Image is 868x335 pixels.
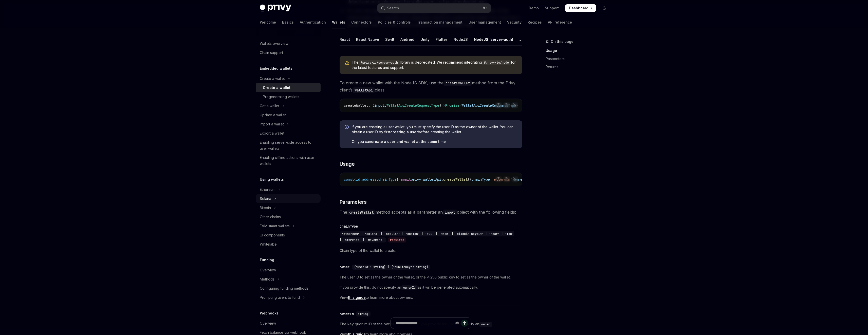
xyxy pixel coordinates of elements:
span: Promise [445,103,459,108]
span: owner: [514,177,526,182]
a: Policies & controls [378,16,411,28]
div: Unity [420,33,430,45]
span: const [344,177,354,182]
span: id [356,177,360,182]
code: createWallet [444,80,472,86]
div: Overview [260,267,276,273]
a: Returns [546,63,613,71]
a: Enabling server-side access to user wallets [256,138,321,153]
span: address [362,177,376,182]
span: . [441,177,443,182]
div: Create a wallet [260,76,285,82]
div: Prompting users to fund [260,294,300,301]
span: The user ID to set as the owner of the wallet, or the P-256 public key to set as the owner of the... [340,274,522,280]
div: Bitcoin [260,205,271,211]
a: Dashboard [565,4,596,12]
span: 'ethereum' | 'solana' | 'stellar' | 'cosmos' | 'sui' | 'tron' | 'bitcoin-segwit' | 'near' | 'ton'... [340,232,514,242]
button: Toggle Import a wallet section [256,120,321,129]
span: WalletApiCreateResponseType [461,103,516,108]
button: Toggle Create a wallet section [256,74,321,83]
code: walletApi [353,87,375,93]
span: ({ [468,177,472,182]
span: View to learn more about owners. [340,294,522,301]
span: input [374,103,384,108]
div: React Native [356,33,379,45]
a: Wallets [332,16,345,28]
span: The method accepts as a parameter an object with the following fields: [340,209,522,216]
a: Other chains [256,212,321,221]
div: Wallets overview [260,41,288,47]
span: > [516,103,518,108]
div: Solana [260,196,271,202]
span: { [354,177,356,182]
div: React [340,33,350,45]
span: await [401,177,411,182]
div: owner [340,265,350,270]
a: Welcome [260,16,276,28]
button: Toggle Solana section [256,194,321,203]
span: Or, you can . [352,139,517,144]
div: chainType [340,224,358,229]
span: : [384,103,386,108]
a: Recipes [528,16,542,28]
button: Toggle Bitcoin section [256,203,321,212]
a: Support [545,6,559,11]
code: @privy-io/node [482,60,511,65]
span: To create a new wallet with the NodeJS SDK, use the method from the Privy client’s class: [340,79,522,94]
div: Ethereum [260,187,275,193]
div: Enabling server-side access to user wallets [260,139,318,152]
button: Copy the contents from the code block [503,102,510,108]
span: Dashboard [569,6,588,11]
a: Create a wallet [256,83,321,92]
h5: Funding [260,257,274,263]
div: Search... [387,5,401,11]
a: Enabling offline actions with user wallets [256,153,321,168]
svg: Info [345,125,350,130]
span: WalletApiCreateRequestType [386,103,439,108]
span: Usage [340,160,355,167]
div: NodeJS (server-auth) [474,33,513,45]
button: Send message [461,320,468,327]
div: Chain support [260,50,283,56]
div: Get a wallet [260,103,279,109]
span: string [358,312,368,316]
span: privy [411,177,421,182]
span: 'ethereum' [492,177,512,182]
a: Authentication [300,16,326,28]
div: Android [400,33,414,45]
a: creating a user [390,130,418,134]
span: : ( [368,103,374,108]
a: Update a wallet [256,110,321,120]
div: Pregenerating wallets [263,94,299,100]
div: required [388,237,406,243]
div: NodeJS [453,33,468,45]
a: API reference [548,16,572,28]
span: Parameters [340,198,367,206]
div: Update a wallet [260,112,286,118]
svg: Warning [345,60,350,65]
span: Chain type of the wallet to create. [340,248,522,254]
span: On this page [551,39,574,45]
a: create a user and wallet at the same time [371,139,446,144]
a: Parameters [546,55,613,63]
h5: Webhooks [260,310,279,316]
div: UI components [260,232,285,238]
button: Toggle Methods section [256,275,321,284]
span: If you are creating a user wallet, you must specify the user ID as the owner of the wallet. You c... [352,124,517,135]
div: Overview [260,320,276,326]
div: Export a wallet [260,130,284,136]
h5: Using wallets [260,176,284,182]
button: Copy the contents from the code block [503,176,510,182]
span: , [376,177,378,182]
a: Configuring funding methods [256,284,321,293]
div: Java [519,33,528,45]
div: Create a wallet [263,85,290,91]
div: Swift [385,33,394,45]
a: Transaction management [417,16,463,28]
div: Whitelabel [260,241,278,247]
span: chainType [378,177,397,182]
code: createWallet [347,210,376,215]
a: this guide [348,295,366,300]
code: @privy-io/server-auth [359,60,400,65]
div: ownerId [340,311,354,317]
